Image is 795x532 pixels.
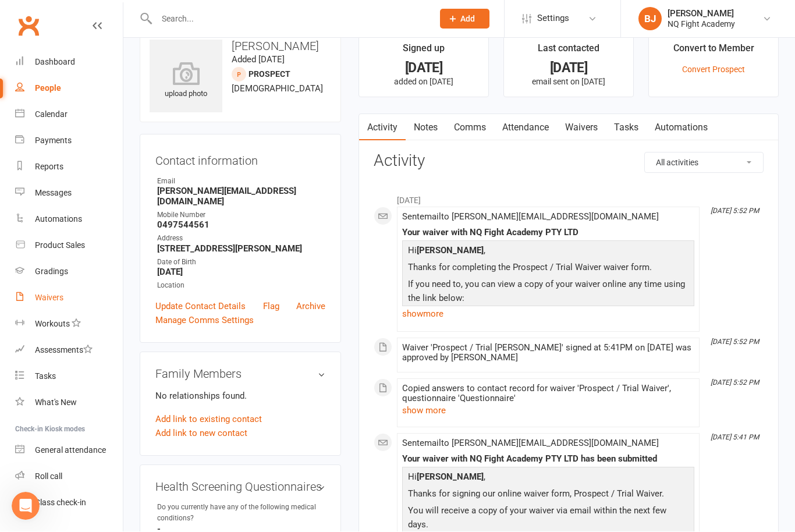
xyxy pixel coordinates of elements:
a: Waivers [557,115,606,141]
i: [DATE] 5:52 PM [711,207,759,215]
div: Location [157,281,325,292]
strong: [PERSON_NAME] [417,246,484,256]
div: Email [157,176,325,187]
snap: prospect [249,70,290,79]
div: Workouts [35,320,70,329]
textarea: Message… [10,357,223,377]
i: [DATE] 5:52 PM [711,338,759,346]
span: [DEMOGRAPHIC_DATA] [232,84,323,94]
span: Add [460,15,475,24]
h3: Health Screening Questionnaires [155,481,325,494]
div: Dashboard [35,58,75,67]
i: [DATE] 5:41 PM [711,434,759,442]
span: Settings [537,6,569,32]
button: Emoji picker [18,381,27,391]
a: Update Contact Details [155,300,246,314]
strong: [STREET_ADDRESS][PERSON_NAME] [157,244,325,254]
a: Reports [15,154,123,180]
div: Waiver 'Prospect / Trial [PERSON_NAME]' signed at 5:41PM on [DATE] was approved by [PERSON_NAME] [402,343,694,363]
div: Product Sales [35,241,85,250]
a: Assessments [15,338,123,364]
p: Hi , [405,244,691,261]
strong: [PERSON_NAME] [417,472,484,483]
a: Manage Comms Settings [155,314,254,328]
div: Please advise if you have further questions. [19,286,182,308]
a: Automations [15,207,123,233]
strong: [PERSON_NAME][EMAIL_ADDRESS][DOMAIN_NAME] [157,186,325,207]
div: Gradings [35,267,68,276]
div: upload photo [150,62,222,101]
div: [DATE] [370,62,478,75]
span: Sent email to [PERSON_NAME][EMAIL_ADDRESS][DOMAIN_NAME] [402,438,659,449]
button: Add [440,9,489,29]
div: Convert to Member [673,41,754,62]
a: Attendance [494,115,557,141]
a: Convert Prospect [682,65,745,75]
a: Calendar [15,102,123,128]
div: You will then see a confirmation pop up appear on your screen (example below), simply click : [19,177,182,211]
button: Upload attachment [55,381,65,391]
div: Messages [35,189,72,198]
div: Your waiver with NQ Fight Academy PTY LTD [402,228,694,238]
a: Messages [15,180,123,207]
p: Thanks for signing our online waiver form, Prospect / Trial Waiver. [405,487,691,504]
iframe: Intercom live chat [12,492,40,520]
a: Roll call [15,464,123,490]
p: email sent on [DATE] [514,77,623,87]
p: added on [DATE] [370,77,478,87]
button: go back [8,5,30,27]
div: Once you are in [PERSON_NAME]'s profile, on the right hand side of the profile, you should see an... [19,68,182,125]
div: [PERSON_NAME] [668,9,735,19]
p: Hi , [405,470,691,487]
b: Convert Prospect [19,102,136,123]
p: Thanks for completing the Prospect / Trial Waiver waiver form. [405,261,691,278]
a: What's New [15,390,123,416]
div: Kind regards, [19,315,182,327]
button: Gif picker [37,381,46,391]
div: Bec • 1h ago [19,347,65,354]
i: [DATE] 5:52 PM [711,379,759,387]
a: Comms [446,115,494,141]
strong: 0497544561 [157,220,325,230]
a: Notes [406,115,446,141]
p: If you need to, you can view a copy of your waiver online any time using the link below: [405,278,691,308]
div: Date of Birth [157,257,325,268]
div: Do you currently have any of the following medical conditions? [157,502,325,524]
div: Address [157,233,325,244]
a: show more [402,306,694,322]
div: Class check-in [35,498,86,508]
a: Tasks [606,115,647,141]
a: Activity [359,115,406,141]
div: Payments [35,136,72,146]
button: Home [203,5,225,27]
h3: Family Members [155,368,325,381]
b: Convert [98,200,134,210]
div: Mobile Number [157,210,325,221]
div: General attendance [35,446,106,455]
a: Add link to existing contact [155,413,262,427]
a: Flag [263,300,279,314]
div: Automations [35,215,82,224]
div: Calendar [35,110,68,119]
a: Add link to new contact [155,427,247,441]
a: Tasks [15,364,123,390]
div: Assessments [35,346,93,355]
div: Waivers [35,293,63,303]
div: NQ Fight Academy [668,19,735,30]
span: Sent email to [PERSON_NAME][EMAIL_ADDRESS][DOMAIN_NAME] [402,212,659,222]
p: No relationships found. [155,389,325,403]
a: General attendance kiosk mode [15,438,123,464]
a: Gradings [15,259,123,285]
p: Active [56,15,80,26]
div: Last contacted [538,41,599,62]
div: Roll call [35,472,62,481]
h3: Activity [374,152,764,171]
div: Reports [35,162,63,172]
div: Your waiver with NQ Fight Academy PTY LTD has been submitted [402,455,694,464]
strong: [DATE] [157,267,325,278]
div: Tasks [35,372,56,381]
a: Clubworx [14,12,43,41]
div: [DATE] [514,62,623,75]
div: BJ [638,8,662,31]
div: What's New [35,398,77,407]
